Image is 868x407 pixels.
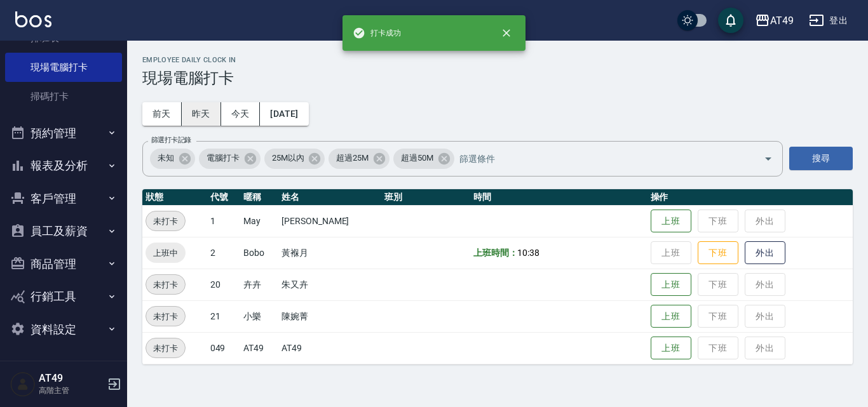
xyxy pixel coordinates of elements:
[207,332,241,364] td: 049
[142,102,182,126] button: 前天
[789,147,853,170] button: 搜尋
[207,205,241,237] td: 1
[770,13,794,29] div: AT49
[207,269,241,300] td: 20
[150,149,195,169] div: 未知
[221,102,261,126] button: 今天
[517,248,539,258] span: 10:38
[199,152,247,164] span: 電腦打卡
[758,149,778,169] button: Open
[353,27,401,39] span: 打卡成功
[698,241,738,265] button: 下班
[142,189,207,206] th: 狀態
[456,147,742,170] input: 篩選條件
[10,371,36,397] img: Person
[142,69,853,87] h3: 現場電腦打卡
[264,149,325,169] div: 25M以內
[207,300,241,332] td: 21
[146,342,185,355] span: 未打卡
[146,246,186,260] span: 上班中
[5,313,122,346] button: 資料設定
[651,273,691,297] button: 上班
[5,248,122,281] button: 商品管理
[492,19,520,47] button: close
[240,269,278,300] td: 卉卉
[240,332,278,364] td: AT49
[278,269,381,300] td: 朱又卉
[278,205,381,237] td: [PERSON_NAME]
[381,189,470,206] th: 班別
[278,332,381,364] td: AT49
[470,189,648,206] th: 時間
[151,135,191,145] label: 篩選打卡記錄
[199,149,261,169] div: 電腦打卡
[278,237,381,269] td: 黃褓月
[278,189,381,206] th: 姓名
[150,152,182,164] span: 未知
[278,300,381,332] td: 陳婉菁
[393,149,454,169] div: 超過50M
[5,149,122,182] button: 報表及分析
[5,182,122,215] button: 客戶管理
[146,215,185,228] span: 未打卡
[39,372,104,385] h5: AT49
[329,149,390,169] div: 超過25M
[182,102,221,126] button: 昨天
[146,310,185,323] span: 未打卡
[651,305,691,328] button: 上班
[329,152,376,164] span: 超過25M
[240,205,278,237] td: May
[39,385,104,396] p: 高階主管
[240,189,278,206] th: 暱稱
[142,56,853,64] h2: Employee Daily Clock In
[264,152,312,164] span: 25M以內
[473,248,518,258] b: 上班時間：
[207,189,241,206] th: 代號
[718,8,743,33] button: save
[750,8,799,34] button: AT49
[146,278,185,291] span: 未打卡
[15,11,51,27] img: Logo
[5,215,122,248] button: 員工及薪資
[648,189,853,206] th: 操作
[5,53,122,82] a: 現場電腦打卡
[5,117,122,150] button: 預約管理
[651,210,691,233] button: 上班
[804,9,853,32] button: 登出
[651,337,691,360] button: 上班
[260,102,308,126] button: [DATE]
[240,237,278,269] td: Bobo
[207,237,241,269] td: 2
[240,300,278,332] td: 小樂
[393,152,441,164] span: 超過50M
[745,241,785,265] button: 外出
[5,280,122,313] button: 行銷工具
[5,82,122,111] a: 掃碼打卡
